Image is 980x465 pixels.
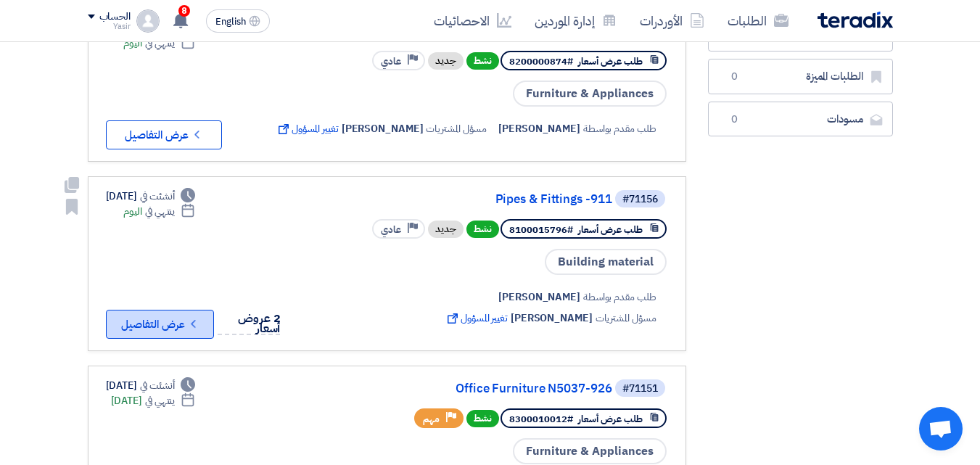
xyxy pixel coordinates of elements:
[381,223,401,236] span: عادي
[523,4,628,38] a: إدارة الموردين
[322,193,612,206] a: Pipes & Fittings -911
[445,310,508,326] span: تغيير المسؤول
[206,9,270,33] button: English
[178,5,190,17] span: 8
[509,54,573,68] span: #8200000874
[513,438,667,464] span: Furniture & Appliances
[88,22,131,30] div: Yasir
[428,221,464,238] div: جديد
[428,52,464,70] div: جديد
[578,54,643,68] span: طلب عرض أسعار
[106,378,196,393] div: [DATE]
[381,54,401,68] span: عادي
[509,223,573,236] span: #8100015796
[145,36,175,51] span: ينتهي في
[106,189,196,204] div: [DATE]
[276,121,339,136] span: تغيير المسؤول
[545,249,667,275] span: Building material
[106,120,222,149] button: عرض التفاصيل
[513,81,667,107] span: Furniture & Appliances
[578,412,643,426] span: طلب عرض أسعار
[215,17,246,27] span: English
[726,70,744,84] span: 0
[498,289,580,305] span: [PERSON_NAME]
[238,310,280,337] span: 2 عروض أسعار
[322,382,612,395] a: Office Furniture N5037-926
[145,393,175,408] span: ينتهي في
[123,36,195,51] div: اليوم
[106,310,214,339] button: عرض التفاصيل
[622,384,658,394] div: #71151
[583,121,656,136] span: طلب مقدم بواسطة
[509,412,573,426] span: #8300010012
[145,204,175,219] span: ينتهي في
[111,393,196,408] div: [DATE]
[99,11,131,23] div: الحساب
[466,410,499,427] span: نشط
[466,221,499,238] span: نشط
[511,310,593,326] span: [PERSON_NAME]
[583,289,656,305] span: طلب مقدم بواسطة
[716,4,800,38] a: الطلبات
[140,378,175,393] span: أنشئت في
[628,4,716,38] a: الأوردرات
[919,407,963,450] a: Open chat
[136,9,160,33] img: profile_test.png
[342,121,424,136] span: [PERSON_NAME]
[578,223,643,236] span: طلب عرض أسعار
[498,121,580,136] span: [PERSON_NAME]
[596,310,656,326] span: مسؤل المشتريات
[426,121,487,136] span: مسؤل المشتريات
[726,112,744,127] span: 0
[708,102,893,137] a: مسودات0
[818,12,893,28] img: Teradix logo
[466,52,499,70] span: نشط
[423,412,440,426] span: مهم
[622,194,658,205] div: #71156
[123,204,195,219] div: اليوم
[708,59,893,94] a: الطلبات المميزة0
[422,4,523,38] a: الاحصائيات
[140,189,175,204] span: أنشئت في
